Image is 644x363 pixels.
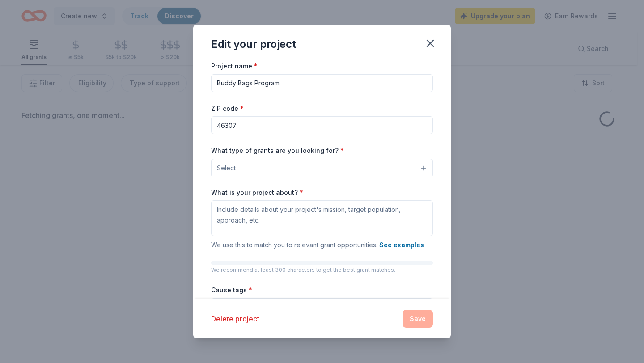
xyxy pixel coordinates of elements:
input: After school program [211,74,433,92]
p: We recommend at least 300 characters to get the best grant matches. [211,266,433,274]
span: Select [217,163,236,173]
label: Project name [211,62,258,71]
button: Select [211,159,433,177]
div: Edit your project [211,37,296,51]
button: See examples [379,240,424,250]
label: What is your project about? [211,188,303,197]
button: Delete project [211,313,259,324]
span: We use this to match you to relevant grant opportunities. [211,241,424,249]
label: Cause tags [211,286,252,295]
input: 12345 (U.S. only) [211,116,433,134]
label: What type of grants are you looking for? [211,146,344,155]
button: Job services [211,298,433,318]
label: ZIP code [211,104,244,113]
